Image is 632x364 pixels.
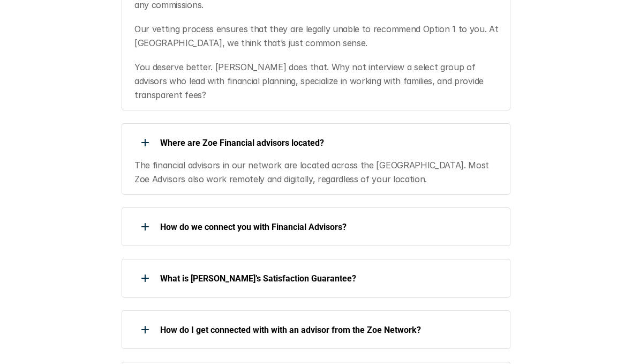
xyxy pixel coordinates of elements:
p: What is [PERSON_NAME]’s Satisfaction Guarantee? [160,273,500,284]
p: How do we connect you with Financial Advisors? [160,222,500,232]
p: The financial advisors in our network are located across the [GEOGRAPHIC_DATA]. Most Zoe Advisors... [134,159,500,186]
p: Our vetting process ensures that they are legally unable to recommend Option 1 to you. At [GEOGRA... [134,23,500,50]
p: Where are Zoe Financial advisors located? [160,138,500,148]
p: How do I get connected with with an advisor from the Zoe Network? [160,325,500,335]
p: You deserve better. [PERSON_NAME] does that. Why not interview a select group of advisors who lea... [134,61,500,102]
